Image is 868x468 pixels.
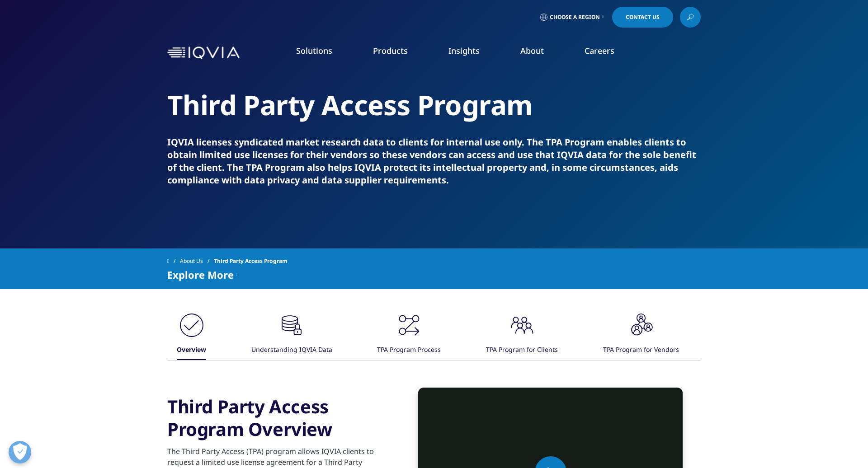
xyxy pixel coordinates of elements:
button: TPA Program for Vendors [602,312,679,360]
div: TPA Program Process [377,341,441,360]
h2: Third Party Access Program [167,88,701,122]
div: Overview [177,341,206,360]
button: Overview [175,312,206,360]
a: Contact Us [612,7,673,28]
a: Careers [585,45,614,56]
a: Insights [448,45,480,56]
span: Contact Us [626,14,660,20]
div: IQVIA licenses syndicated market research data to clients for internal use only. The TPA Program ... [167,136,701,187]
img: IQVIA Healthcare Information Technology and Pharma Clinical Research Company [167,47,240,60]
a: About Us [180,253,214,269]
button: TPA Program Process [376,312,441,360]
button: Understanding IQVIA Data [250,312,332,360]
a: Products [373,45,408,56]
h3: Third Party Access Program Overview [167,395,387,440]
button: TPA Program for Clients [485,312,558,360]
div: TPA Program for Clients [486,341,558,360]
a: About [520,45,544,56]
span: Explore More [167,269,234,280]
div: TPA Program for Vendors [603,341,679,360]
span: Choose a Region [550,14,600,21]
span: Third Party Access Program [214,253,288,269]
div: Understanding IQVIA Data [251,341,332,360]
a: Solutions [296,45,332,56]
nav: Primary [243,32,701,74]
button: Open Preferences [9,441,31,463]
